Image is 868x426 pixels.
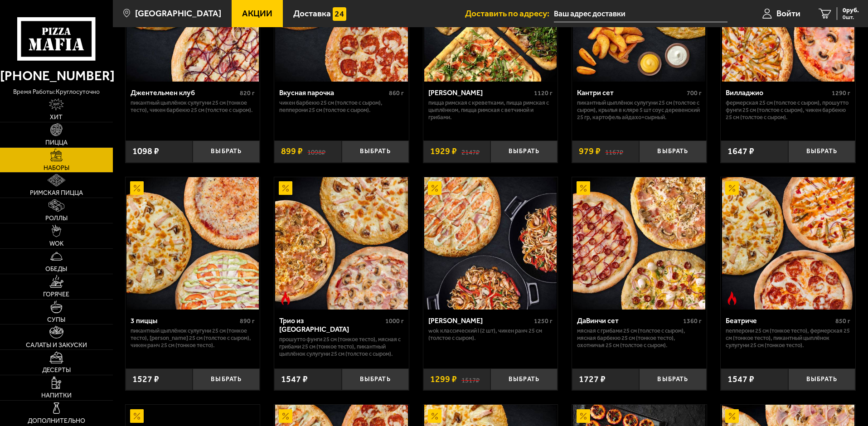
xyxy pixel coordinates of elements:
img: Вилла Капри [424,177,557,310]
span: 1120 г [534,89,553,97]
span: 899 ₽ [281,147,303,156]
a: АкционныйВилла Капри [423,177,558,310]
img: Акционный [428,409,441,423]
span: 1647 ₽ [727,147,754,156]
span: WOK [49,241,63,247]
button: Выбрать [788,368,855,391]
span: Супы [47,317,65,323]
span: 1727 ₽ [579,375,606,384]
span: Обеды [45,266,67,272]
p: Пикантный цыплёнок сулугуни 25 см (толстое с сыром), крылья в кляре 5 шт соус деревенский 25 гр, ... [577,99,702,121]
p: Пикантный цыплёнок сулугуни 25 см (тонкое тесто), Чикен Барбекю 25 см (толстое с сыром). [131,99,255,114]
a: АкционныйОстрое блюдоТрио из Рио [274,177,409,310]
span: Салаты и закуски [26,342,87,349]
img: Острое блюдо [725,291,739,305]
img: Острое блюдо [279,291,292,305]
s: 2147 ₽ [461,147,480,156]
div: Кантри сет [577,88,684,97]
img: 3 пиццы [126,177,259,310]
span: Римская пицца [30,190,83,196]
span: 700 г [687,89,702,97]
img: 15daf4d41897b9f0e9f617042186c801.svg [333,7,346,21]
p: Пикантный цыплёнок сулугуни 25 см (тонкое тесто), [PERSON_NAME] 25 см (толстое с сыром), Чикен Ра... [131,327,255,349]
img: ДаВинчи сет [573,177,705,310]
span: Дополнительно [28,418,85,424]
span: Горячее [43,291,69,298]
span: Доставка [293,9,331,18]
div: Вкусная парочка [279,88,387,97]
button: Выбрать [193,368,260,391]
div: 3 пиццы [131,316,238,325]
span: 1547 ₽ [727,375,754,384]
span: 1098 ₽ [132,147,159,156]
span: Хит [50,114,63,121]
div: ДаВинчи сет [577,316,681,325]
span: 0 шт. [843,15,859,20]
img: Трио из Рио [275,177,407,310]
img: Акционный [577,409,590,423]
span: 1299 ₽ [430,375,457,384]
button: Выбрать [490,140,558,163]
img: Акционный [577,181,590,195]
img: Акционный [279,181,292,195]
button: Выбрать [193,140,260,163]
span: Напитки [41,392,72,399]
p: Пицца Римская с креветками, Пицца Римская с цыплёнком, Пицца Римская с ветчиной и грибами. [428,99,553,121]
button: Выбрать [788,140,855,163]
img: Акционный [428,181,441,195]
span: 1250 г [534,317,553,325]
span: 979 ₽ [579,147,601,156]
div: [PERSON_NAME] [428,88,532,97]
span: 1290 г [832,89,850,97]
p: Пепперони 25 см (тонкое тесто), Фермерская 25 см (тонкое тесто), Пикантный цыплёнок сулугуни 25 с... [726,327,850,349]
div: Трио из [GEOGRAPHIC_DATA] [279,316,383,334]
span: Войти [776,9,800,18]
span: Акции [242,9,272,18]
p: Чикен Барбекю 25 см (толстое с сыром), Пепперони 25 см (толстое с сыром). [279,99,404,114]
button: Выбрать [639,368,706,391]
a: АкционныйОстрое блюдоБеатриче [721,177,855,310]
s: 1098 ₽ [307,147,325,156]
span: Доставить по адресу: [465,9,554,18]
img: Акционный [130,409,144,423]
div: [PERSON_NAME] [428,316,532,325]
span: 1000 г [385,317,404,325]
img: Беатриче [722,177,854,310]
span: Пицца [45,140,68,146]
span: 850 г [835,317,850,325]
s: 1167 ₽ [605,147,623,156]
span: 1527 ₽ [132,375,159,384]
span: 860 г [389,89,404,97]
p: Мясная с грибами 25 см (толстое с сыром), Мясная Барбекю 25 см (тонкое тесто), Охотничья 25 см (т... [577,327,702,349]
span: 1360 г [683,317,702,325]
span: Роллы [45,215,68,222]
button: Выбрать [342,368,409,391]
img: Акционный [725,409,739,423]
div: Вилладжио [726,88,829,97]
span: 0 руб. [843,7,859,14]
div: Джентельмен клуб [131,88,238,97]
div: Беатриче [726,316,833,325]
input: Ваш адрес доставки [554,5,727,22]
p: Фермерская 25 см (толстое с сыром), Прошутто Фунги 25 см (толстое с сыром), Чикен Барбекю 25 см (... [726,99,850,121]
img: Акционный [130,181,144,195]
a: Акционный3 пиццы [126,177,260,310]
img: Акционный [725,181,739,195]
span: 1547 ₽ [281,375,308,384]
p: Wok классический L (2 шт), Чикен Ранч 25 см (толстое с сыром). [428,327,553,342]
p: Прошутто Фунги 25 см (тонкое тесто), Мясная с грибами 25 см (тонкое тесто), Пикантный цыплёнок су... [279,336,404,358]
span: 820 г [240,89,255,97]
a: АкционныйДаВинчи сет [572,177,707,310]
button: Выбрать [490,368,558,391]
s: 1517 ₽ [461,375,480,384]
span: Десерты [42,367,71,373]
button: Выбрать [342,140,409,163]
span: [GEOGRAPHIC_DATA] [135,9,221,18]
button: Выбрать [639,140,706,163]
span: Наборы [44,165,69,171]
span: 890 г [240,317,255,325]
img: Акционный [279,409,292,423]
span: 1929 ₽ [430,147,457,156]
